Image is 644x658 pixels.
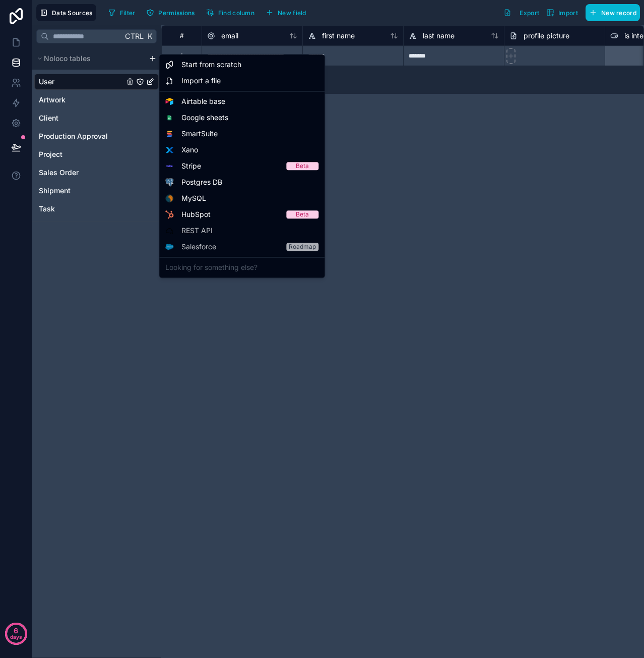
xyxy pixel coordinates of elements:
img: SmartSuite [165,130,173,138]
img: API icon [165,227,173,235]
span: Stripe [181,161,201,171]
img: Xano logo [165,146,173,154]
span: Postgres DB [181,177,222,187]
img: Stripe logo [165,162,173,170]
span: SmartSuite [181,129,218,139]
span: Salesforce [181,242,216,252]
span: Xano [181,145,198,155]
div: Roadmap [289,243,316,251]
div: Beta [296,162,309,170]
span: Airtable base [181,96,225,106]
span: HubSpot [181,209,211,220]
img: HubSpot logo [166,210,173,218]
span: REST API [181,226,213,236]
span: Google sheets [181,113,228,123]
span: Start from scratch [181,60,241,70]
img: MySQL logo [165,194,173,202]
div: Looking for something else? [161,259,323,276]
span: Import a file [181,76,221,86]
div: Beta [296,210,309,218]
img: Postgres logo [166,178,174,186]
img: Salesforce [165,244,173,250]
img: Google sheets logo [165,115,173,121]
img: Airtable logo [165,97,173,105]
span: MySQL [181,193,206,203]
